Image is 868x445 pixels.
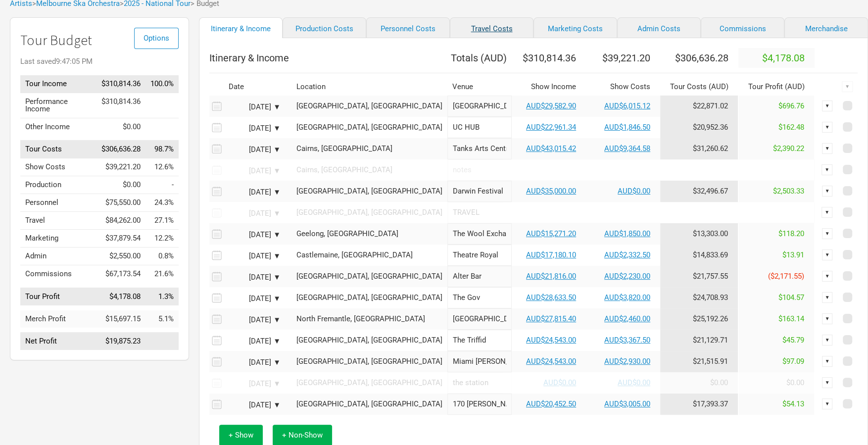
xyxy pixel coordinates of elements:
td: Tour Cost allocation from Production, Personnel, Travel, Marketing, Admin & Commissions [660,287,738,308]
div: [DATE] ▼ [226,380,281,388]
div: ▼ [822,143,833,154]
div: [DATE] ▼ [226,210,281,217]
div: Brisbane, Australia [296,337,442,344]
input: Darwin Festival [447,181,512,202]
a: AUD$3,005.00 [604,399,650,408]
input: UC HUB [447,117,512,138]
td: Performance Income as % of Tour Income [145,93,179,118]
td: Travel [20,212,96,230]
td: $0.00 [96,176,145,194]
td: $19,875.23 [96,333,145,350]
div: [DATE] ▼ [226,338,281,345]
div: Canberra, Australia [296,124,442,131]
td: $306,636.28 [96,141,145,158]
a: AUD$21,816.00 [526,272,576,281]
td: Admin [20,247,96,265]
th: Tour Costs ( AUD ) [660,78,738,96]
input: TRAVEL [447,202,815,223]
a: AUD$24,543.00 [526,336,576,345]
input: Alter Bar [447,266,512,287]
a: AUD$29,582.90 [526,101,576,110]
a: AUD$0.00 [618,187,650,196]
h1: Tour Budget [20,33,179,48]
th: Show Costs [586,78,660,96]
div: ▼ [822,292,833,303]
div: Sydney, Australia [296,102,442,110]
div: Melbourne, Australia [296,400,442,408]
span: Options [144,34,169,43]
span: $118.20 [778,229,804,238]
a: AUD$22,961.34 [526,123,576,132]
td: Tour Cost allocation from Production, Personnel, Travel, Marketing, Admin & Commissions [660,138,738,159]
span: $162.48 [778,123,804,132]
div: Hobart, Australia [296,273,442,280]
div: Adelaide, Australia [296,294,442,301]
td: Tour Cost allocation from Production, Personnel, Travel, Marketing, Admin & Commissions [660,308,738,330]
th: $310,814.36 [512,48,586,68]
div: [DATE] ▼ [226,189,281,196]
span: $4,178.08 [762,52,805,64]
div: ▼ [822,377,833,388]
a: AUD$6,015.12 [604,101,650,110]
td: Production [20,176,96,194]
span: $97.09 [782,357,804,366]
td: Tour Cost allocation from Production, Personnel, Travel, Marketing, Admin & Commissions [660,223,738,245]
th: $39,221.20 [586,48,660,68]
td: Tour Cost allocation from Production, Personnel, Travel, Marketing, Admin & Commissions [660,245,738,266]
td: Other Income [20,118,96,136]
button: Options [134,28,179,49]
input: Tanks Arts Centre [447,138,512,159]
td: Marketing [20,230,96,247]
div: ▼ [822,186,833,197]
a: Travel Costs [450,17,533,38]
td: Show Costs as % of Tour Income [145,158,179,176]
a: AUD$15,271.20 [526,229,576,238]
div: [DATE] ▼ [226,252,281,260]
div: ▼ [842,81,853,92]
span: $0.00 [786,378,804,387]
div: ▼ [822,271,833,282]
input: The Wool Exchange [447,223,512,245]
a: AUD$9,364.58 [604,144,650,153]
th: $306,636.28 [660,48,738,68]
input: 170 Russel [447,394,512,415]
a: AUD$0.00 [618,378,650,387]
td: Commissions [20,265,96,283]
div: Last saved 9:47:05 PM [20,58,179,65]
span: ($2,171.55) [768,272,804,281]
td: $75,550.00 [96,194,145,212]
th: Date [224,78,288,96]
span: $163.14 [778,314,804,323]
div: Cairns, Australia [296,166,442,174]
a: AUD$27,815.40 [526,314,576,323]
div: North Fremantle, Australia [296,315,442,323]
span: $45.79 [782,336,804,345]
td: $310,814.36 [96,93,145,118]
td: Personnel [20,194,96,212]
div: [DATE] ▼ [226,401,281,409]
div: Cairns, Australia [296,145,442,152]
th: Tour Profit ( AUD ) [738,78,815,96]
div: ▼ [821,207,832,218]
div: Sunshine Coast, Australia [296,379,442,387]
div: [DATE] ▼ [226,316,281,324]
input: The Gov [447,287,512,308]
a: Production Costs [283,17,366,38]
td: $2,550.00 [96,247,145,265]
div: ▼ [822,249,833,260]
div: ▼ [822,100,833,111]
a: AUD$35,000.00 [526,187,576,196]
td: Performance Income [20,93,96,118]
th: Show Income [512,78,586,96]
input: notes [447,159,815,181]
div: [DATE] ▼ [226,125,281,132]
div: ▼ [822,122,833,133]
a: Merchandise [784,17,868,38]
a: AUD$2,930.00 [604,357,650,366]
td: Personnel as % of Tour Income [145,194,179,212]
a: AUD$24,543.00 [526,357,576,366]
td: Tour Costs [20,141,96,158]
a: Admin Costs [617,17,701,38]
a: AUD$3,367.50 [604,336,650,345]
td: Tour Profit [20,288,96,305]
